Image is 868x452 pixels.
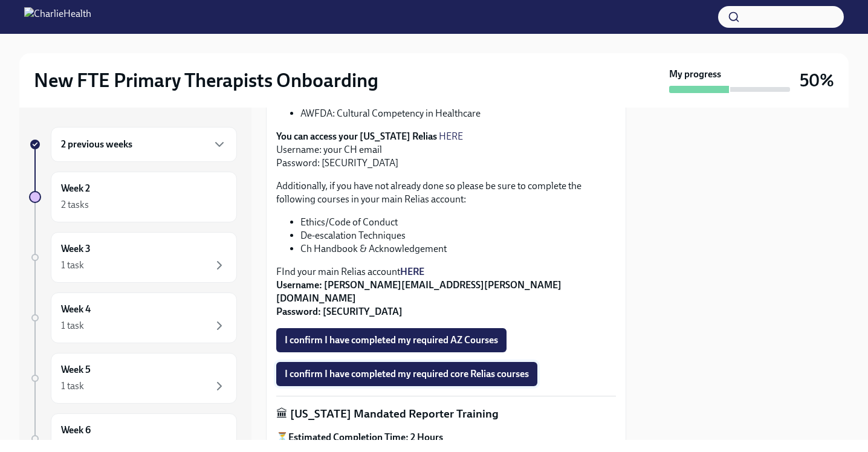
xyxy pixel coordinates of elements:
div: 1 task [61,379,84,393]
p: Username: your CH email Password: [SECURITY_DATA] [276,130,616,170]
h6: Week 5 [61,363,91,376]
h2: New FTE Primary Therapists Onboarding [34,68,378,92]
p: ⏳ [276,431,616,444]
p: 🏛 [US_STATE] Mandated Reporter Training [276,406,616,422]
h6: Week 4 [61,303,91,316]
div: 1 task [61,319,84,332]
strong: Estimated Completion Time: 2 Hours [288,431,443,443]
li: Ch Handbook & Acknowledgement [300,242,616,256]
a: Week 51 task [29,353,237,404]
div: 1 task [61,259,84,272]
strong: My progress [669,68,721,81]
span: I confirm I have completed my required AZ Courses [285,334,498,346]
li: Ethics/Code of Conduct [300,216,616,229]
a: Week 41 task [29,292,237,343]
a: Week 31 task [29,232,237,283]
a: Week 22 tasks [29,172,237,222]
h6: Week 6 [61,424,91,437]
div: 2 previous weeks [51,127,237,162]
button: I confirm I have completed my required core Relias courses [276,362,537,386]
strong: You can access your [US_STATE] Relias [276,131,437,142]
div: 2 tasks [61,198,89,211]
h3: 50% [800,69,834,91]
strong: Username: [PERSON_NAME][EMAIL_ADDRESS][PERSON_NAME][DOMAIN_NAME] Password: [SECURITY_DATA] [276,279,562,317]
h6: Week 3 [61,242,91,256]
span: I confirm I have completed my required core Relias courses [285,368,529,380]
a: HERE [439,131,463,142]
img: CharlieHealth [24,7,91,27]
h6: Week 2 [61,182,90,195]
li: AWFDA: Cultural Competency in Healthcare [300,107,616,120]
p: Additionally, if you have not already done so please be sure to complete the following courses in... [276,179,616,206]
li: De-escalation Techniques [300,229,616,242]
button: I confirm I have completed my required AZ Courses [276,328,507,352]
p: FInd your main Relias account [276,265,616,318]
a: HERE [400,266,424,277]
h6: 2 previous weeks [61,138,132,151]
